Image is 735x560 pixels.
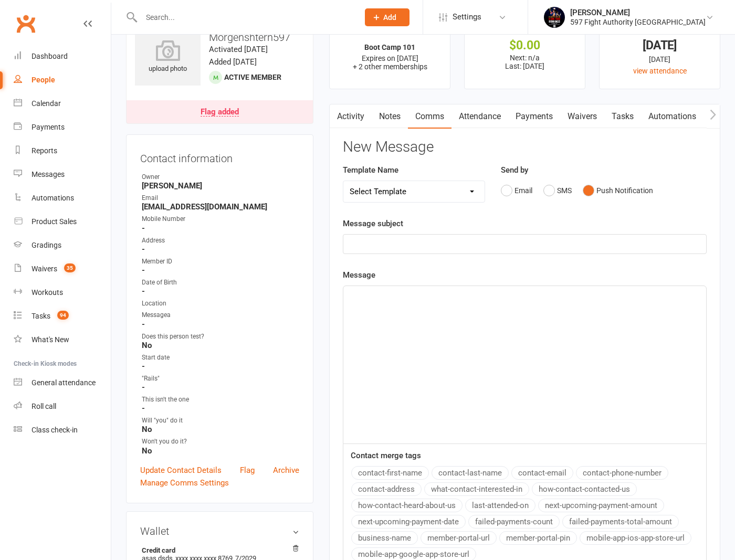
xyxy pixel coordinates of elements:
[31,402,56,410] div: Roll call
[468,515,560,529] button: failed-payments-count
[421,531,497,545] button: member-portal-url
[14,139,111,163] a: Reports
[142,214,299,224] div: Mobile Number
[562,515,679,529] button: failed-payments-total-amount
[209,45,268,54] time: Activated [DATE]
[142,320,299,329] strong: -
[13,10,39,37] a: Clubworx
[343,164,398,176] label: Template Name
[343,217,403,230] label: Message subject
[583,181,653,200] button: Push Notification
[432,466,509,480] button: contact-last-name
[351,515,466,529] button: next-upcoming-payment-date
[343,269,375,281] label: Message
[543,181,572,200] button: SMS
[372,104,408,129] a: Notes
[135,40,201,75] div: upload photo
[31,217,77,226] div: Product Sales
[511,466,573,480] button: contact-email
[465,499,535,512] button: last-attended-on
[641,104,703,129] a: Automations
[142,172,299,182] div: Owner
[383,13,396,22] span: Add
[544,7,565,28] img: thumb_image1741046124.png
[532,482,637,496] button: how-contact-contacted-us
[142,395,299,405] div: This isn't the one
[351,482,422,496] button: contact-address
[14,45,111,68] a: Dashboard
[576,466,668,480] button: contact-phone-number
[362,54,418,62] span: Expires on [DATE]
[31,335,69,344] div: What's New
[142,546,294,554] strong: Credit card
[14,115,111,139] a: Payments
[142,181,299,191] strong: [PERSON_NAME]
[142,362,299,371] strong: -
[31,288,63,297] div: Workouts
[351,449,421,462] label: Contact merge tags
[501,181,532,200] button: Email
[14,234,111,257] a: Gradings
[31,312,50,320] div: Tasks
[209,57,257,67] time: Added [DATE]
[508,104,560,129] a: Payments
[224,73,281,81] span: Active member
[343,139,707,155] h3: New Message
[142,425,299,434] strong: No
[538,499,664,512] button: next-upcoming-payment-amount
[633,67,687,75] a: view attendance
[142,299,299,309] div: Location
[14,257,111,281] a: Waivers 35
[64,263,76,272] span: 35
[140,149,299,164] h3: Contact information
[140,477,229,489] a: Manage Comms Settings
[609,54,710,65] div: [DATE]
[453,5,481,29] span: Settings
[142,332,299,342] div: Does this person test?
[142,224,299,233] strong: -
[142,374,299,384] div: "Rails"
[14,418,111,442] a: Class kiosk mode
[14,328,111,352] a: What's New
[31,170,65,178] div: Messages
[142,437,299,447] div: Won't you do it?
[142,416,299,426] div: Will "you" do it
[142,446,299,456] strong: No
[273,464,299,477] a: Archive
[31,146,57,155] div: Reports
[142,193,299,203] div: Email
[31,194,74,202] div: Automations
[499,531,577,545] button: member-portal-pin
[501,164,528,176] label: Send by
[474,40,575,51] div: $0.00
[142,383,299,392] strong: -
[14,163,111,186] a: Messages
[451,104,508,129] a: Attendance
[140,464,222,477] a: Update Contact Details
[142,245,299,254] strong: -
[31,241,61,249] div: Gradings
[14,304,111,328] a: Tasks 94
[142,287,299,296] strong: -
[31,265,57,273] div: Waivers
[140,525,299,537] h3: Wallet
[330,104,372,129] a: Activity
[142,353,299,363] div: Start date
[14,371,111,395] a: General attendance kiosk mode
[138,10,351,25] input: Search...
[14,210,111,234] a: Product Sales
[365,8,409,26] button: Add
[14,186,111,210] a: Automations
[14,68,111,92] a: People
[560,104,604,129] a: Waivers
[142,341,299,350] strong: No
[142,278,299,288] div: Date of Birth
[351,499,463,512] button: how-contact-heard-about-us
[142,310,299,320] div: Messagea
[14,92,111,115] a: Calendar
[609,40,710,51] div: [DATE]
[474,54,575,70] p: Next: n/a Last: [DATE]
[408,104,451,129] a: Comms
[201,108,239,117] div: Flag added
[240,464,255,477] a: Flag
